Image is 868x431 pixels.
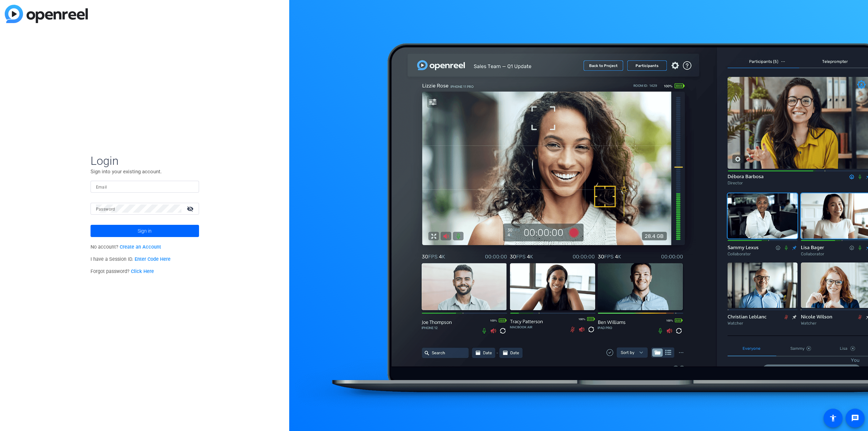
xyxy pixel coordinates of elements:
[96,185,107,190] mat-label: Email
[91,154,199,168] span: Login
[91,225,199,237] button: Sign in
[131,269,154,274] a: Click Here
[91,168,199,175] p: Sign into your existing account.
[91,269,154,274] span: Forgot password?
[183,204,199,214] mat-icon: visibility_off
[5,5,88,23] img: blue-gradient.svg
[96,182,194,191] input: Enter Email Address
[851,414,859,422] mat-icon: message
[91,256,171,262] span: I have a Session ID.
[135,256,171,262] a: Enter Code Here
[91,244,161,250] span: No account?
[120,244,161,250] a: Create an Account
[829,414,837,422] mat-icon: accessibility
[138,222,152,239] span: Sign in
[96,207,115,212] mat-label: Password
